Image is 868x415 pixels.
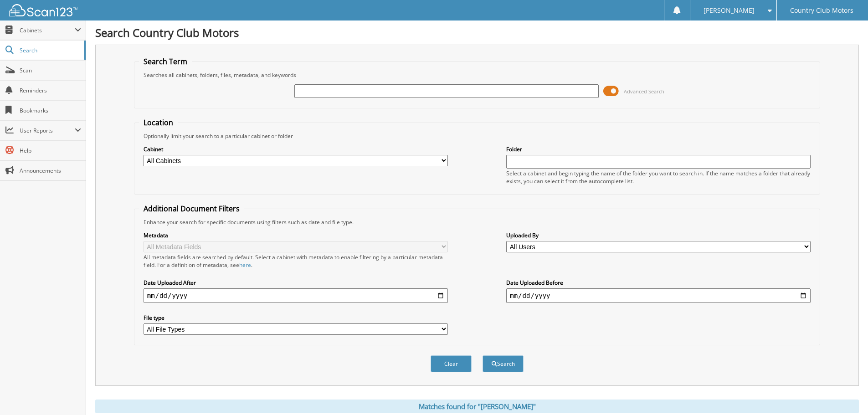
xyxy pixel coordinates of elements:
[704,8,755,13] span: [PERSON_NAME]
[506,169,811,185] div: Select a cabinet and begin typing the name of the folder you want to search in. If the name match...
[20,167,81,174] span: Announcements
[822,371,868,415] iframe: Chat Widget
[144,314,448,322] label: File type
[790,8,853,13] span: Country Club Motors
[239,261,251,269] a: here
[506,288,811,303] input: end
[144,288,448,303] input: start
[506,145,811,153] label: Folder
[95,400,859,413] div: Matches found for "[PERSON_NAME]"
[20,127,75,134] span: User Reports
[139,56,192,67] legend: Search Term
[144,253,448,269] div: All metadata fields are searched by default. Select a cabinet with metadata to enable filtering b...
[20,46,80,54] span: Search
[9,4,77,16] img: scan123-logo-white.svg
[139,204,244,214] legend: Additional Document Filters
[139,118,178,128] legend: Location
[144,145,448,153] label: Cabinet
[139,218,815,226] div: Enhance your search for specific documents using filters such as date and file type.
[20,107,81,114] span: Bookmarks
[20,87,81,94] span: Reminders
[20,67,81,74] span: Scan
[20,26,75,34] span: Cabinets
[144,279,448,287] label: Date Uploaded After
[506,279,811,287] label: Date Uploaded Before
[506,231,811,239] label: Uploaded By
[95,25,859,40] h1: Search Country Club Motors
[20,147,81,154] span: Help
[624,88,664,95] span: Advanced Search
[139,71,815,79] div: Searches all cabinets, folders, files, metadata, and keywords
[139,132,815,140] div: Optionally limit your search to a particular cabinet or folder
[431,355,472,372] button: Clear
[144,231,448,239] label: Metadata
[483,355,524,372] button: Search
